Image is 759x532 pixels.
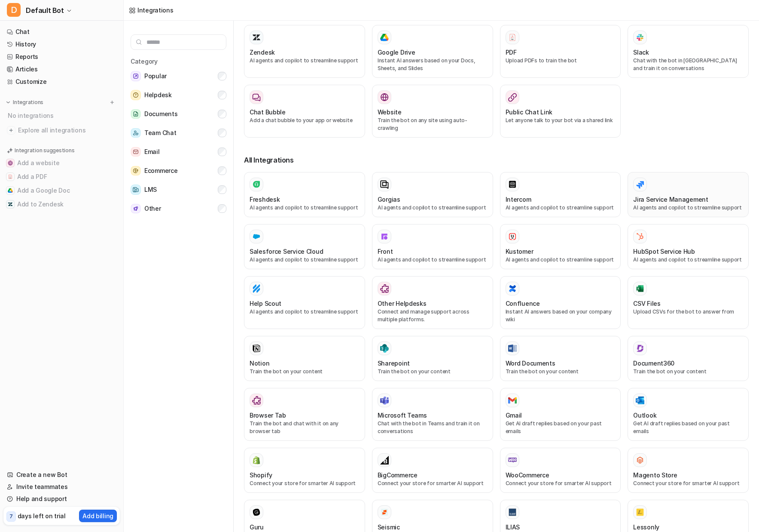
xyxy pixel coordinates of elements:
h3: CSV Files [633,299,660,308]
h3: Kustomer [506,247,533,256]
h3: Slack [633,48,649,57]
button: Salesforce Service Cloud Salesforce Service CloudAI agents and copilot to streamline support [244,224,365,269]
h3: HubSpot Service Hub [633,247,695,256]
h3: Seismic [378,523,400,532]
a: Customize [3,76,120,88]
span: Popular [144,71,167,81]
span: Helpdesk [144,90,172,100]
img: Add to Zendesk [8,202,13,207]
h3: Notion [250,359,269,368]
p: Integrations [13,99,43,106]
h3: Zendesk [250,48,275,57]
h3: Sharepoint [378,359,410,368]
img: LMS [131,185,141,195]
img: Kustomer [508,232,517,241]
img: Help Scout [252,284,261,293]
button: OtherOther [131,200,226,217]
p: Get AI draft replies based on your past emails [506,420,616,435]
h3: Confluence [506,299,540,308]
a: Chat [3,26,120,38]
div: Integrations [137,6,174,15]
img: Slack [636,32,644,42]
img: Browser Tab [252,396,261,405]
button: SlackSlackChat with the bot in [GEOGRAPHIC_DATA] and train it on conversations [628,25,749,78]
button: DocumentsDocuments [131,105,226,123]
img: Add a PDF [8,174,13,179]
h3: Magento Store [633,470,677,480]
img: Ecommerce [131,166,141,176]
button: Add a Google DocAdd a Google Doc [3,184,120,197]
button: Team ChatTeam Chat [131,124,226,141]
p: Train the bot on your content [633,368,743,375]
span: Other [144,203,161,214]
img: Team Chat [131,128,141,138]
button: Add a PDFAdd a PDF [3,170,120,184]
button: GmailGmailGet AI draft replies based on your past emails [500,388,621,441]
p: Integration suggestions [15,147,74,154]
button: OutlookOutlookGet AI draft replies based on your past emails [628,388,749,441]
h3: Google Drive [378,48,415,57]
button: Google DriveGoogle DriveInstant AI answers based on your Docs, Sheets, and Slides [372,25,493,78]
button: SharepointSharepointTrain the bot on your content [372,336,493,381]
h3: Chat Bubble [250,108,286,117]
img: CSV Files [636,284,644,293]
h3: Browser Tab [250,411,286,420]
button: HubSpot Service HubHubSpot Service HubAI agents and copilot to streamline support [628,224,749,269]
button: KustomerKustomerAI agents and copilot to streamline support [500,224,621,269]
a: Reports [3,51,120,63]
h3: Other Helpdesks [378,299,427,308]
button: HelpdeskHelpdesk [131,86,226,104]
button: Jira Service ManagementAI agents and copilot to streamline support [628,172,749,217]
img: Magento Store [636,456,644,464]
h3: Help Scout [250,299,281,308]
a: Articles [3,63,120,75]
a: Create a new Bot [3,469,120,481]
p: Let anyone talk to your bot via a shared link [506,117,616,124]
button: PopularPopular [131,68,226,85]
p: AI agents and copilot to streamline support [250,204,360,212]
h3: Guru [250,523,264,532]
p: AI agents and copilot to streamline support [506,256,616,264]
button: WooCommerceWooCommerceConnect your store for smarter AI support [500,448,621,493]
h3: Jira Service Management [633,195,708,204]
img: Seismic [380,508,389,517]
h3: Document360 [633,359,674,368]
p: Upload PDFs to train the bot [506,57,616,65]
button: GorgiasAI agents and copilot to streamline support [372,172,493,217]
img: WooCommerce [508,458,517,463]
p: Chat with the bot in [GEOGRAPHIC_DATA] and train it on conversations [633,57,743,72]
button: EcommerceEcommerce [131,162,226,179]
span: Explore all integrations [18,123,116,137]
button: Browser TabBrowser TabTrain the bot and chat with it on any browser tab [244,388,365,441]
h3: All Integrations [244,155,749,165]
h3: ILIAS [506,523,520,532]
button: Add a websiteAdd a website [3,156,120,170]
img: Gmail [508,397,517,404]
p: Upload CSVs for the bot to answer from [633,308,743,316]
p: Connect your store for smarter AI support [250,480,360,487]
img: menu_add.svg [109,99,115,105]
img: HubSpot Service Hub [636,232,644,241]
span: Default Bot [26,4,64,16]
span: LMS [144,185,157,195]
img: Notion [252,344,261,353]
button: ShopifyShopifyConnect your store for smarter AI support [244,448,365,493]
h3: Gmail [506,411,522,420]
img: Microsoft Teams [380,396,389,405]
h5: Category [131,57,226,66]
p: Chat with the bot in Teams and train it on conversations [378,420,488,435]
button: FrontFrontAI agents and copilot to streamline support [372,224,493,269]
img: explore all integrations [7,126,15,135]
p: Train the bot on your content [506,368,616,375]
h3: BigCommerce [378,470,418,480]
span: D [7,3,21,17]
img: Documents [131,109,141,119]
button: Chat BubbleAdd a chat bubble to your app or website [244,85,365,138]
h3: Intercom [506,195,531,204]
button: Integrations [3,98,46,107]
button: PDFPDFUpload PDFs to train the bot [500,25,621,78]
img: Salesforce Service Cloud [252,232,261,241]
p: AI agents and copilot to streamline support [250,256,360,264]
button: Magento StoreMagento StoreConnect your store for smarter AI support [628,448,749,493]
button: IntercomAI agents and copilot to streamline support [500,172,621,217]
